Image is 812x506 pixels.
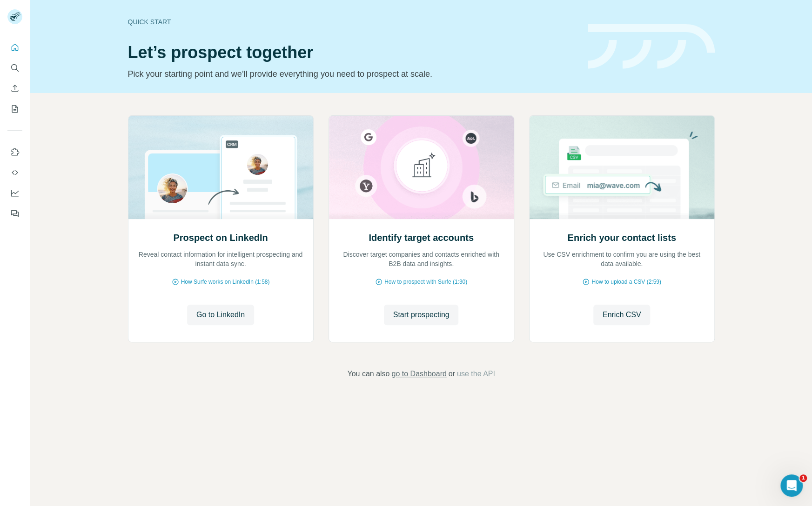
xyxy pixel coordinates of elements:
span: Go to LinkedIn [196,309,245,320]
button: Quick start [7,39,22,56]
div: Quick start [128,17,577,27]
h2: Enrich your contact lists [567,231,676,244]
span: or [449,368,455,379]
button: go to Dashboard [391,368,446,379]
h1: Let’s prospect together [128,43,577,62]
span: How Surfe works on LinkedIn (1:58) [181,278,270,286]
iframe: Intercom live chat [780,474,803,497]
h2: Identify target accounts [369,231,474,244]
button: Go to LinkedIn [187,305,254,325]
img: Enrich your contact lists [529,116,715,219]
span: How to upload a CSV (2:59) [591,278,661,286]
button: use the API [457,368,495,379]
span: Start prospecting [393,309,450,320]
p: Reveal contact information for intelligent prospecting and instant data sync. [138,250,304,268]
p: Discover target companies and contacts enriched with B2B data and insights. [338,250,504,268]
span: You can also [347,368,389,379]
span: 1 [799,474,807,482]
p: Use CSV enrichment to confirm you are using the best data available. [539,250,705,268]
button: Use Surfe on LinkedIn [7,144,22,160]
button: Dashboard [7,185,22,201]
button: Feedback [7,205,22,222]
h2: Prospect on LinkedIn [173,231,268,244]
span: Enrich CSV [603,309,641,320]
img: banner [588,24,715,69]
button: Use Surfe API [7,164,22,181]
button: Search [7,60,22,76]
button: Enrich CSV [7,80,22,97]
span: How to prospect with Surfe (1:30) [384,278,467,286]
p: Pick your starting point and we’ll provide everything you need to prospect at scale. [128,67,577,80]
button: My lists [7,100,22,117]
button: Start prospecting [384,305,459,325]
img: Prospect on LinkedIn [128,116,314,219]
img: Identify target accounts [329,116,514,219]
button: Enrich CSV [593,305,651,325]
